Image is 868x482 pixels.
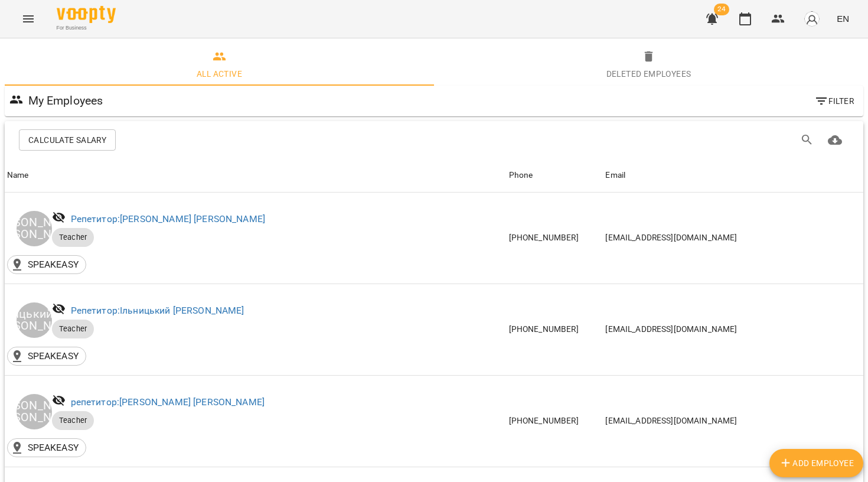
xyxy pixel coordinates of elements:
[507,375,603,467] td: [PHONE_NUMBER]
[52,232,94,243] span: Teacher
[605,168,625,183] div: Email
[7,438,86,457] div: SPEAKEASY()
[814,94,854,108] span: Filter
[57,24,116,32] span: For Business
[793,126,821,154] button: Search
[606,67,691,81] div: Deleted employees
[605,168,625,183] div: Sort
[810,90,859,112] button: Filter
[28,441,79,455] p: SPEAKEASY
[52,324,94,334] span: Teacher
[19,129,116,151] button: Calculate Salary
[603,375,863,467] td: [EMAIL_ADDRESS][DOMAIN_NAME]
[28,349,79,363] p: SPEAKEASY
[714,4,729,15] span: 24
[603,193,863,284] td: [EMAIL_ADDRESS][DOMAIN_NAME]
[28,258,79,272] p: SPEAKEASY
[197,67,242,81] div: All active
[837,12,849,25] span: EN
[7,347,86,366] div: SPEAKEASY()
[507,193,603,284] td: [PHONE_NUMBER]
[804,11,820,27] img: avatar_s.png
[28,92,103,110] h6: My Employees
[832,8,854,30] button: EN
[5,121,863,159] div: Table Toolbar
[507,284,603,375] td: [PHONE_NUMBER]
[821,126,849,154] button: Download CSV
[509,168,601,183] span: Phone
[52,415,94,426] span: Teacher
[509,168,533,183] div: Phone
[14,5,43,33] button: Menu
[7,168,29,183] div: Sort
[7,255,86,274] div: SPEAKEASY()
[779,456,854,470] span: Add Employee
[17,211,52,246] div: [PERSON_NAME] [PERSON_NAME]
[603,284,863,375] td: [EMAIL_ADDRESS][DOMAIN_NAME]
[605,168,861,183] span: Email
[7,168,29,183] div: Name
[17,302,52,338] div: Ільницький [PERSON_NAME]
[71,213,265,224] a: Репетитор:[PERSON_NAME] [PERSON_NAME]
[7,168,504,183] span: Name
[28,133,106,147] span: Calculate Salary
[509,168,533,183] div: Sort
[71,396,265,408] a: репетитор:[PERSON_NAME] [PERSON_NAME]
[71,305,244,316] a: Репетитор:Ільницький [PERSON_NAME]
[769,449,863,477] button: Add Employee
[17,394,52,429] div: [PERSON_NAME] [PERSON_NAME]
[57,6,116,23] img: Voopty Logo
